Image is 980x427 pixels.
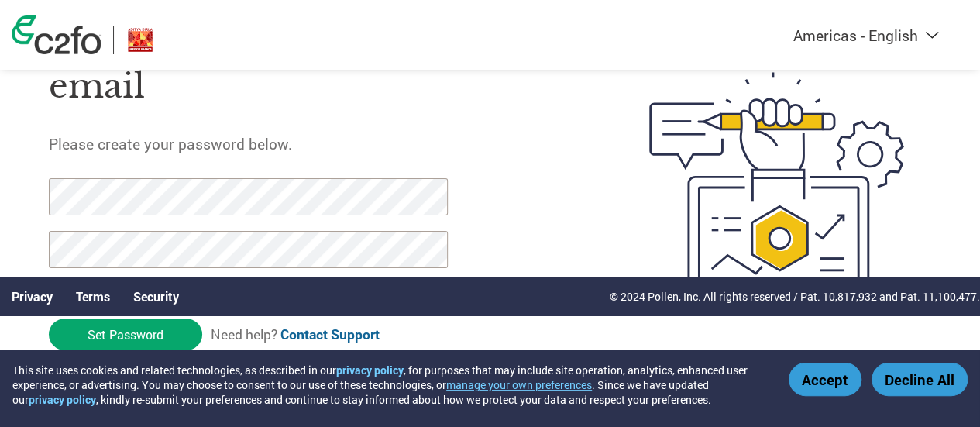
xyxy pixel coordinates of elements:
[789,363,861,396] button: Accept
[610,288,980,305] p: © 2024 Pollen, Inc. All rights reserved / Pat. 10,817,932 and Pat. 11,100,477.
[446,377,592,392] button: manage your own preferences
[280,325,380,343] a: Contact Support
[126,26,155,54] img: ABLBL
[133,288,179,305] a: Security
[211,325,380,343] span: Need help?
[12,15,101,54] img: c2fo logo
[872,363,968,396] button: Decline All
[49,134,578,153] h5: Please create your password below.
[12,363,766,407] div: This site uses cookies and related technologies, as described in our , for purposes that may incl...
[336,363,404,377] a: privacy policy
[29,392,96,407] a: privacy policy
[49,319,202,350] input: Set Password
[12,288,53,305] a: Privacy
[76,288,110,305] a: Terms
